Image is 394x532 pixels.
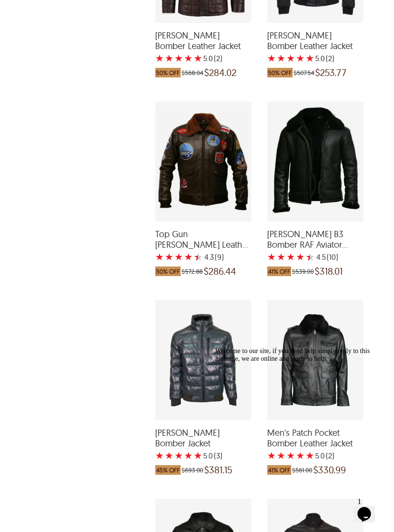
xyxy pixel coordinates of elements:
[204,252,214,262] label: 4.3
[165,53,173,63] label: 2 rating
[4,4,159,19] span: Welcome to our site, if you need help simply reply to this message, we are online and ready to help.
[306,53,314,63] label: 5 rating
[315,68,346,77] span: $253.77
[214,53,222,63] span: )
[194,53,202,63] label: 5 rating
[267,68,293,77] span: 50% OFF
[267,53,276,63] label: 1 rating
[214,53,220,63] span: (2
[315,53,325,63] label: 5.0
[182,68,203,77] span: $568.04
[184,53,193,63] label: 4 rating
[155,428,251,448] span: Henry Puffer Bomber Jacket
[182,266,203,276] span: $572.88
[211,343,384,489] iframe: chat widget
[326,53,334,63] span: )
[184,252,193,262] label: 4 rating
[155,451,164,460] label: 1 rating
[267,17,363,82] a: Tom Bomber Leather Jacket with a 5 Star Rating 2 Product Review which was at a price of $507.54, ...
[4,4,177,19] div: Welcome to our site, if you need help simply reply to this message, we are online and ready to help.
[155,17,251,82] a: Todd Bomber Leather Jacket with a 5 Star Rating 2 Product Review which was at a price of $568.04,...
[327,252,336,262] span: (10
[155,229,251,250] span: Top Gun Tom Cruise Leather Jacket
[155,266,181,276] span: 50% OFF
[155,68,181,77] span: 50% OFF
[155,215,251,281] a: Top Gun Tom Cruise Leather Jacket with a 4.333333333333334 Star Rating 9 Product Review which was...
[215,252,224,262] span: )
[267,266,291,276] span: 41% OFF
[174,252,183,262] label: 3 rating
[267,30,363,51] span: Tom Bomber Leather Jacket
[165,451,173,460] label: 2 rating
[277,53,285,63] label: 2 rating
[294,68,314,77] span: $507.54
[174,53,183,63] label: 3 rating
[204,266,236,276] span: $286.44
[326,53,332,63] span: (2
[286,252,295,262] label: 3 rating
[184,451,193,460] label: 4 rating
[306,252,315,262] label: 5 rating
[277,252,285,262] label: 2 rating
[194,252,203,262] label: 5 rating
[155,465,181,475] span: 45% OFF
[165,252,173,262] label: 2 rating
[155,53,164,63] label: 1 rating
[182,465,203,475] span: $693.00
[215,252,222,262] span: (9
[204,68,236,77] span: $284.02
[354,494,384,522] iframe: chat widget
[267,229,363,250] span: Troy B3 Bomber RAF Aviator Jacket
[267,215,363,281] a: Troy B3 Bomber RAF Aviator Jacket with a 4.5 Star Rating 10 Product Review which was at a price o...
[194,451,202,460] label: 5 rating
[327,252,338,262] span: )
[315,266,343,276] span: $318.01
[174,451,183,460] label: 3 rating
[292,266,314,276] span: $539.00
[155,414,251,480] a: Henry Puffer Bomber Jacket with a 5 Star Rating 3 Product Review which was at a price of $693.00,...
[204,465,232,475] span: $381.15
[203,451,213,460] label: 5.0
[316,252,326,262] label: 4.5
[203,53,213,63] label: 5.0
[155,252,164,262] label: 1 rating
[296,252,305,262] label: 4 rating
[296,53,305,63] label: 4 rating
[155,30,251,51] span: Todd Bomber Leather Jacket
[267,252,276,262] label: 1 rating
[286,53,295,63] label: 3 rating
